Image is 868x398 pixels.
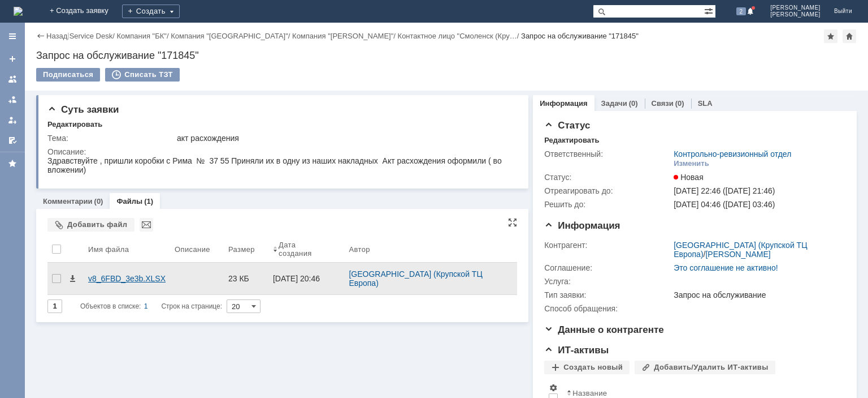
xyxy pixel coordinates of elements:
[70,32,117,40] div: /
[116,197,142,206] a: Файлы
[544,241,671,250] div: Контрагент:
[698,99,713,108] a: SLA
[84,236,170,263] th: Имя файла
[46,32,67,40] a: Назад
[224,236,268,263] th: Размер
[521,32,639,40] div: Запрос на обслуживание "171845"
[43,197,93,206] a: Комментарии
[36,50,857,61] div: Запрос на обслуживание "171845"
[544,290,671,299] div: Тип заявки:
[674,263,778,272] a: Это соглашение не активно!
[770,11,821,18] span: [PERSON_NAME]
[652,99,674,108] a: Связи
[116,32,166,40] a: Компания "БК"
[601,99,627,108] a: Задачи
[674,186,775,195] span: [DATE] 22:46 ([DATE] 21:46)
[398,32,517,40] a: Контактное лицо "Смоленск (Кру…
[268,236,344,263] th: Дата создания
[770,5,821,11] span: [PERSON_NAME]
[675,99,684,108] div: (0)
[544,324,664,335] span: Данные о контрагенте
[344,236,517,263] th: Автор
[674,200,775,209] span: [DATE] 04:46 ([DATE] 03:46)
[736,7,747,15] span: 2
[398,32,521,40] div: /
[629,99,638,108] div: (0)
[544,149,671,159] div: Ответственный:
[674,173,704,182] span: Новая
[544,263,671,272] div: Соглашение:
[228,245,255,254] div: Размер
[544,200,671,209] div: Решить до:
[3,70,21,88] a: Заявки на командах
[88,274,166,283] div: v8_6FBD_3e3b.XLSX
[704,5,715,16] span: Расширенный поиск
[94,197,103,206] div: (0)
[544,173,671,182] div: Статус:
[122,5,180,18] div: Создать
[544,345,609,356] span: ИТ-активы
[14,7,23,16] a: Перейти на домашнюю страницу
[674,159,709,168] div: Изменить
[292,32,393,40] a: Компания "[PERSON_NAME]"
[508,218,517,227] div: На всю страницу
[544,277,671,286] div: Услуга:
[824,29,837,43] div: Добавить в избранное
[80,299,222,313] i: Строк на странице:
[171,32,292,40] div: /
[349,269,484,288] a: [GEOGRAPHIC_DATA] (Крупской ТЦ Европа)
[843,29,856,43] div: Сделать домашней страницей
[47,147,515,156] div: Описание:
[88,245,129,254] div: Имя файла
[47,104,119,115] span: Суть заявки
[68,274,77,283] span: Скачать файл
[144,197,153,206] div: (1)
[674,241,807,259] a: [GEOGRAPHIC_DATA] (Крупской ТЦ Европа)
[572,389,607,397] div: Название
[674,149,791,159] a: Контрольно-ревизионный отдел
[3,131,21,149] a: Мои согласования
[3,50,21,68] a: Создать заявку
[175,245,210,254] div: Описание
[292,32,398,40] div: /
[674,290,840,299] div: Запрос на обслуживание
[228,274,264,283] div: 23 КБ
[70,32,113,40] a: Service Desk
[674,241,840,259] div: /
[177,134,513,143] div: акт расхождения
[349,245,370,254] div: Автор
[279,241,331,258] div: Дата создания
[3,111,21,129] a: Мои заявки
[3,91,21,109] a: Заявки в моей ответственности
[549,383,558,392] span: Настройки
[144,299,148,313] div: 1
[544,304,671,313] div: Способ обращения:
[540,99,587,108] a: Информация
[705,250,770,259] a: [PERSON_NAME]
[544,136,599,145] div: Редактировать
[171,32,288,40] a: Компания "[GEOGRAPHIC_DATA]"
[544,120,590,131] span: Статус
[140,218,153,232] div: Отправить выбранные файлы
[544,220,620,231] span: Информация
[544,186,671,195] div: Отреагировать до:
[47,134,175,143] div: Тема:
[67,31,69,40] div: |
[273,274,320,283] div: [DATE] 20:46
[80,302,141,310] span: Объектов в списке:
[116,32,171,40] div: /
[47,120,102,129] div: Редактировать
[14,7,23,16] img: logo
